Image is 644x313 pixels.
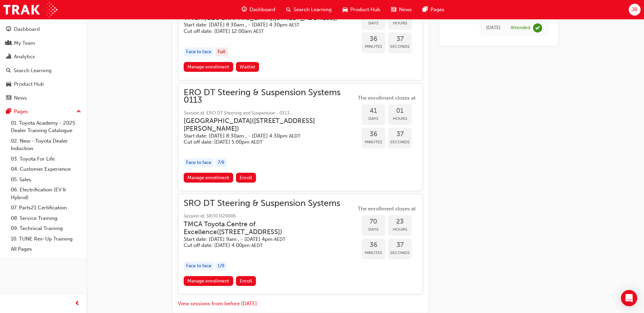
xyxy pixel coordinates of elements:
[215,262,227,271] div: 1 / 9
[3,92,84,104] a: News
[294,6,332,14] span: Search Learning
[215,158,227,167] div: 7 / 9
[14,53,35,61] div: Analytics
[184,262,214,271] div: Face to face
[8,244,84,254] a: All Pages
[3,2,57,17] img: Trak
[8,136,84,154] a: 02. New - Toyota Dealer Induction
[388,43,412,50] span: Seconds
[184,158,214,167] div: Face to face
[274,236,286,242] span: Australian Eastern Daylight Time AEDT
[362,107,385,115] span: 41
[8,234,84,244] a: 10. TUNE Rev-Up Training
[388,249,412,257] span: Seconds
[14,25,40,33] div: Dashboard
[362,241,385,249] span: 36
[184,62,233,72] a: Manage enrollment
[184,236,345,243] h5: Start date: [DATE] 9am , - [DATE] 4pm
[6,109,11,115] span: pages-icon
[184,173,233,183] a: Manage enrollment
[14,108,28,116] div: Pages
[8,213,84,224] a: 08. Service Training
[6,54,11,60] span: chart-icon
[391,5,396,14] span: news-icon
[289,22,299,28] span: Australian Eastern Standard Time AEST
[178,300,257,308] button: View sessions from before [DATE]
[14,80,44,88] div: Product Hub
[362,226,385,233] span: Days
[3,50,84,63] a: Analytics
[356,205,417,213] span: The enrollment closes at
[14,39,35,47] div: My Team
[362,249,385,257] span: Minutes
[3,105,84,118] button: Pages
[242,5,247,14] span: guage-icon
[6,40,11,46] span: people-icon
[251,139,262,145] span: Australian Eastern Daylight Time AEDT
[236,3,281,17] a: guage-iconDashboard
[6,81,11,87] span: car-icon
[388,138,412,146] span: Seconds
[240,64,255,70] span: Waitlist
[184,133,345,139] h5: Start date: [DATE] 8:30am , - [DATE] 4:30pm
[215,47,228,57] div: Full
[3,22,84,105] button: DashboardMy TeamAnalyticsSearch LearningProduct HubNews
[281,3,337,17] a: search-iconSearch Learning
[629,4,641,16] button: JB
[6,68,11,74] span: search-icon
[289,133,300,139] span: Australian Eastern Daylight Time AEDT
[184,242,345,249] h5: Cut off date: [DATE] 4:00pm
[240,175,252,181] span: Enroll
[8,174,84,185] a: 05. Sales
[362,19,385,27] span: Days
[511,25,530,31] div: Attended
[3,23,84,36] a: Dashboard
[8,223,84,234] a: 09. Technical Training
[6,26,11,33] span: guage-icon
[3,78,84,90] a: Product Hub
[236,173,256,183] button: Enroll
[250,6,275,14] span: Dashboard
[240,278,252,284] span: Enroll
[184,109,356,117] span: Session id: ERO DT Steering and Suspension - 0113
[430,6,444,14] span: Pages
[6,95,11,101] span: news-icon
[8,118,84,136] a: 01. Toyota Academy - 2025 Dealer Training Catalogue
[184,47,214,57] div: Face to face
[76,107,81,116] span: up-icon
[184,89,417,185] button: ERO DT Steering & Suspension Systems 0113Session id: ERO DT Steering and Suspension - 0113[GEOGRA...
[337,3,386,17] a: car-iconProduct Hub
[14,94,27,102] div: News
[388,226,412,233] span: Hours
[362,35,385,43] span: 36
[8,203,84,213] a: 07. Parts21 Certification
[236,62,259,72] button: Waitlist
[14,67,52,75] div: Search Learning
[3,37,84,49] a: My Team
[388,130,412,138] span: 37
[631,6,638,14] span: JB
[486,24,500,32] div: Fri Oct 14 2016 01:00:00 GMT+1100 (Australian Eastern Daylight Time)
[8,185,84,203] a: 06. Electrification (EV & Hybrid)
[388,19,412,27] span: Hours
[388,115,412,123] span: Hours
[356,94,417,102] span: The enrollment closes at
[399,6,412,14] span: News
[362,115,385,123] span: Days
[388,107,412,115] span: 01
[286,5,291,14] span: search-icon
[417,3,450,17] a: pages-iconPages
[388,218,412,226] span: 23
[388,35,412,43] span: 37
[184,200,356,207] span: SRO DT Steering & Suspension Systems
[362,43,385,50] span: Minutes
[184,220,345,236] h3: TMCA Toyota Centre of Excellence ( [STREET_ADDRESS] )
[386,3,417,17] a: news-iconNews
[184,117,345,133] h3: [GEOGRAPHIC_DATA] ( [STREET_ADDRESS][PERSON_NAME] )
[184,200,417,289] button: SRO DT Steering & Suspension SystemsSession id: SROCH20006TMCA Toyota Centre of Excellence([STREE...
[251,243,263,248] span: Australian Eastern Daylight Time AEDT
[362,138,385,146] span: Minutes
[184,22,337,28] h5: Start date: [DATE] 8:30am , - [DATE] 4:30pm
